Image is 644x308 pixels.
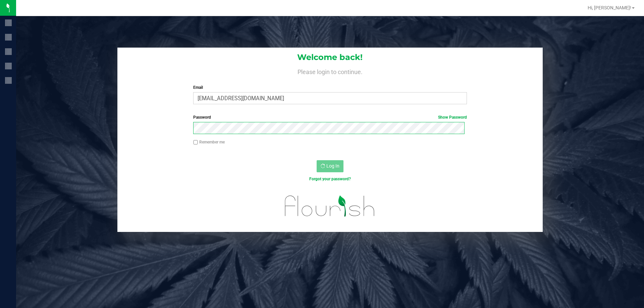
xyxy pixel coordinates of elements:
[438,115,467,120] a: Show Password
[193,84,467,90] label: Email
[117,67,543,75] h4: Please login to continue.
[317,160,343,172] button: Log In
[588,5,631,10] span: Hi, [PERSON_NAME]!
[309,177,351,181] a: Forgot your password?
[117,53,543,62] h1: Welcome back!
[193,140,198,145] input: Remember me
[193,115,211,120] span: Password
[277,189,383,223] img: flourish_logo.svg
[326,163,339,169] span: Log In
[193,139,225,145] label: Remember me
